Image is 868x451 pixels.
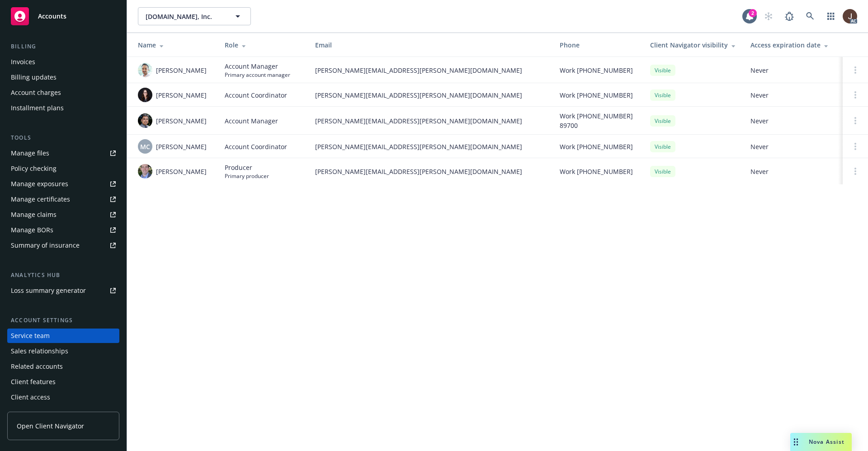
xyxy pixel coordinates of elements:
span: Never [750,142,835,151]
a: Client features [7,375,119,389]
a: Manage certificates [7,192,119,207]
button: Nova Assist [790,433,852,451]
div: Visible [650,115,675,127]
span: Account Manager [225,116,278,126]
span: [PERSON_NAME] [156,66,207,75]
span: Work [PHONE_NUMBER] [560,90,633,100]
a: Manage BORs [7,223,119,237]
div: Tools [7,133,119,142]
div: Drag to move [790,433,802,451]
span: Accounts [38,13,66,20]
div: Visible [650,89,675,101]
div: 2 [749,9,757,17]
span: [PERSON_NAME] [156,167,207,176]
a: Manage claims [7,207,119,222]
img: photo [138,88,152,102]
a: Related accounts [7,359,119,374]
span: [PERSON_NAME][EMAIL_ADDRESS][PERSON_NAME][DOMAIN_NAME] [315,116,545,126]
span: Never [750,90,835,100]
span: MC [140,142,150,151]
div: Billing [7,42,119,51]
div: Role [225,40,301,50]
span: Never [750,116,835,126]
span: Open Client Navigator [17,421,84,431]
a: Account charges [7,85,119,100]
span: Producer [225,163,269,172]
span: Work [PHONE_NUMBER] [560,142,633,151]
span: Never [750,167,835,176]
div: Manage files [11,146,49,160]
a: Accounts [7,4,119,29]
div: Client Navigator visibility [650,40,736,50]
div: Visible [650,141,675,152]
span: [PERSON_NAME][EMAIL_ADDRESS][PERSON_NAME][DOMAIN_NAME] [315,66,545,75]
div: Invoices [11,55,35,69]
a: Sales relationships [7,344,119,358]
a: Manage exposures [7,177,119,191]
button: [DOMAIN_NAME], Inc. [138,7,251,25]
a: Report a Bug [780,7,798,25]
div: Phone [560,40,636,50]
span: [PERSON_NAME] [156,142,207,151]
span: Account Manager [225,61,290,71]
span: Work [PHONE_NUMBER] 89700 [560,111,636,130]
a: Billing updates [7,70,119,85]
div: Client access [11,390,50,404]
div: Related accounts [11,359,63,374]
div: Access expiration date [750,40,835,50]
span: [PERSON_NAME][EMAIL_ADDRESS][PERSON_NAME][DOMAIN_NAME] [315,142,545,151]
div: Client features [11,375,56,389]
img: photo [138,113,152,128]
a: Search [801,7,819,25]
span: Nova Assist [809,438,844,446]
img: photo [138,63,152,77]
span: [PERSON_NAME] [156,116,207,126]
span: Account Coordinator [225,90,287,100]
a: Invoices [7,55,119,69]
div: Visible [650,166,675,177]
span: Never [750,66,835,75]
div: Visible [650,65,675,76]
div: Account settings [7,316,119,325]
span: Account Coordinator [225,142,287,151]
span: Primary account manager [225,71,290,79]
div: Name [138,40,210,50]
div: Service team [11,329,50,343]
div: Analytics hub [7,271,119,280]
div: Policy checking [11,161,57,176]
div: Manage certificates [11,192,70,207]
div: Summary of insurance [11,238,80,253]
a: Service team [7,329,119,343]
span: Work [PHONE_NUMBER] [560,167,633,176]
span: [DOMAIN_NAME], Inc. [146,12,224,21]
div: Manage BORs [11,223,53,237]
span: [PERSON_NAME][EMAIL_ADDRESS][PERSON_NAME][DOMAIN_NAME] [315,90,545,100]
span: [PERSON_NAME][EMAIL_ADDRESS][PERSON_NAME][DOMAIN_NAME] [315,167,545,176]
div: Manage claims [11,207,57,222]
div: Sales relationships [11,344,68,358]
div: Account charges [11,85,61,100]
a: Policy checking [7,161,119,176]
div: Billing updates [11,70,57,85]
div: Email [315,40,545,50]
a: Loss summary generator [7,283,119,298]
a: Switch app [822,7,840,25]
a: Summary of insurance [7,238,119,253]
img: photo [843,9,857,23]
div: Installment plans [11,101,64,115]
a: Client access [7,390,119,404]
span: [PERSON_NAME] [156,90,207,100]
span: Work [PHONE_NUMBER] [560,66,633,75]
a: Manage files [7,146,119,160]
div: Loss summary generator [11,283,86,298]
div: Manage exposures [11,177,68,191]
a: Installment plans [7,101,119,115]
img: photo [138,164,152,179]
span: Primary producer [225,172,269,180]
a: Start snowing [759,7,778,25]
